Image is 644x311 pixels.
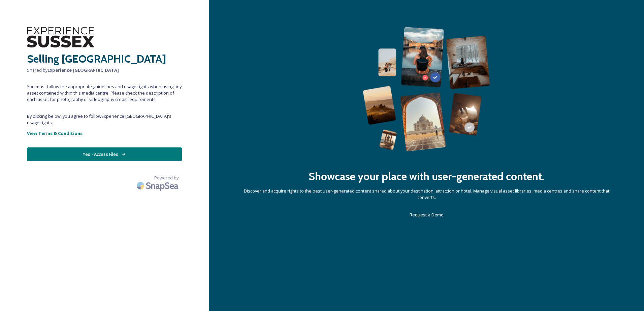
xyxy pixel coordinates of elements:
span: Shared by [27,67,182,73]
span: Powered by [154,175,179,181]
span: Request a Demo [410,212,444,218]
img: 63b42ca75bacad526042e722_Group%20154-p-800.png [363,27,490,151]
a: Request a Demo [410,211,444,219]
img: WSCC%20ES%20Logo%20-%20Primary%20-%20Black.png [27,27,94,47]
h2: Selling [GEOGRAPHIC_DATA] [27,51,182,67]
span: Discover and acquire rights to the best user-generated content shared about your destination, att... [236,188,617,201]
strong: Experience [GEOGRAPHIC_DATA] [47,67,119,73]
span: You must follow the appropriate guidelines and usage rights when using any asset contained within... [27,83,182,103]
button: Yes - Access Files [27,147,182,161]
a: View Terms & Conditions [27,129,182,137]
strong: View Terms & Conditions [27,130,83,136]
img: SnapSea Logo [135,178,182,194]
span: By clicking below, you agree to follow Experience [GEOGRAPHIC_DATA] 's usage rights. [27,113,182,126]
h2: Showcase your place with user-generated content. [309,168,544,184]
